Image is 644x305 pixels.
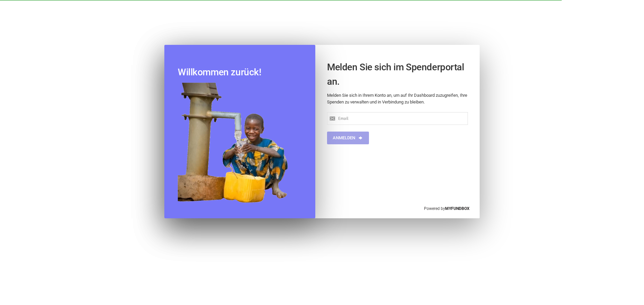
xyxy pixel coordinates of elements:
[178,83,289,205] img: mc1
[417,199,476,218] div: Powered by
[327,132,369,144] button: Anmelden
[327,60,468,89] h2: Melden Sie sich im Spenderportal an.
[445,206,470,211] a: MYFUNDBOX
[327,93,467,104] span: Melden Sie sich in Ihrem Konto an, um auf Ihr Dashboard zuzugreifen, Ihre Spenden zu verwalten un...
[178,65,302,79] h2: Willkommen zurück!
[327,112,468,125] input: Email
